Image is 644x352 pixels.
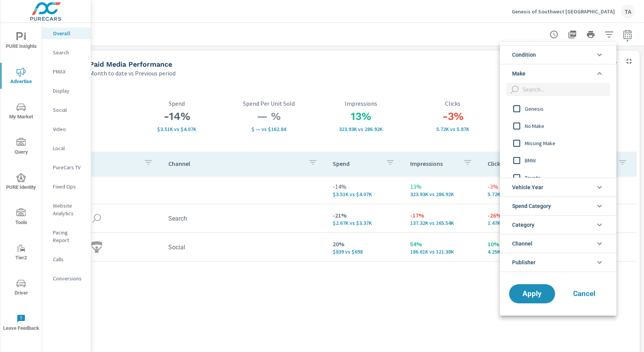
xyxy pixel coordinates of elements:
span: Genesis [525,104,609,113]
span: Make [512,64,526,83]
span: Condition [512,46,536,64]
span: Category [512,216,534,234]
span: BMW [525,156,609,165]
button: Apply [509,284,555,303]
span: Channel [512,234,532,253]
span: Vehicle Year [512,178,543,196]
span: Cancel [569,290,600,297]
span: Spend Category [512,197,551,215]
span: Apply [517,290,547,297]
button: Cancel [561,284,607,303]
input: Search... [520,83,610,96]
div: Missing Make [500,134,615,152]
span: No Make [525,121,609,131]
span: Publisher [512,253,536,272]
div: No Make [500,117,615,134]
div: Toyota [500,169,615,186]
span: Missing Make [525,139,609,148]
div: BMW [500,152,615,169]
ul: filter options [500,42,616,275]
span: Toyota [525,173,609,182]
div: Genesis [500,100,615,117]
